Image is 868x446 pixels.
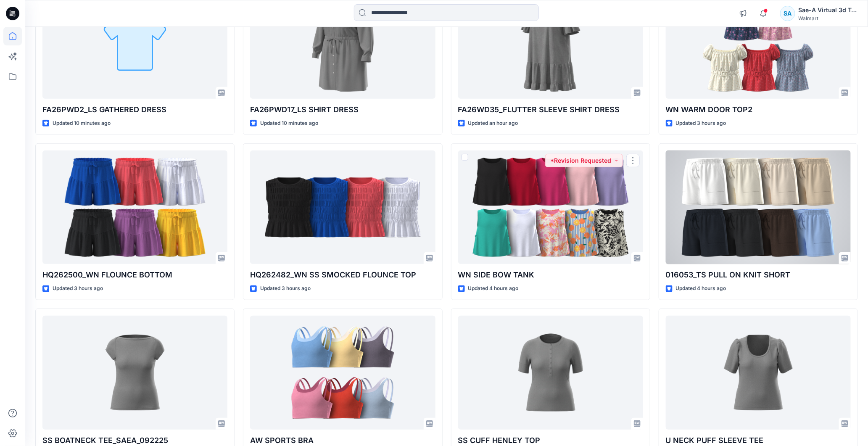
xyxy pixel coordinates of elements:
a: HQ262500_WN FLOUNCE BOTTOM [42,150,227,264]
p: FA26PWD2_LS GATHERED DRESS [42,104,227,116]
div: Sae-A Virtual 3d Team [799,5,857,15]
a: AW SPORTS BRA [250,316,435,430]
a: HQ262482_WN SS SMOCKED FLOUNCE TOP [250,150,435,264]
p: 016053_TS PULL ON KNIT SHORT [666,269,851,281]
div: Walmart [799,15,857,21]
p: WN SIDE BOW TANK [458,269,643,281]
p: Updated 4 hours ago [468,284,519,293]
p: Updated an hour ago [468,119,518,128]
a: WN SIDE BOW TANK [458,150,643,264]
p: Updated 10 minutes ago [260,119,318,128]
a: U NECK PUFF SLEEVE TEE [666,316,851,430]
p: Updated 4 hours ago [676,284,726,293]
p: Updated 3 hours ago [260,284,311,293]
p: FA26PWD17_LS SHIRT DRESS [250,104,435,116]
a: SS BOATNECK TEE_SAEA_092225 [42,316,227,430]
div: SA [780,6,795,21]
p: WN WARM DOOR TOP2 [666,104,851,116]
a: SS CUFF HENLEY TOP [458,316,643,430]
p: HQ262500_WN FLOUNCE BOTTOM [42,269,227,281]
p: Updated 10 minutes ago [53,119,111,128]
p: FA26WD35_FLUTTER SLEEVE SHIRT DRESS [458,104,643,116]
p: HQ262482_WN SS SMOCKED FLOUNCE TOP [250,269,435,281]
p: Updated 3 hours ago [676,119,726,128]
a: 016053_TS PULL ON KNIT SHORT [666,150,851,264]
p: Updated 3 hours ago [53,284,103,293]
